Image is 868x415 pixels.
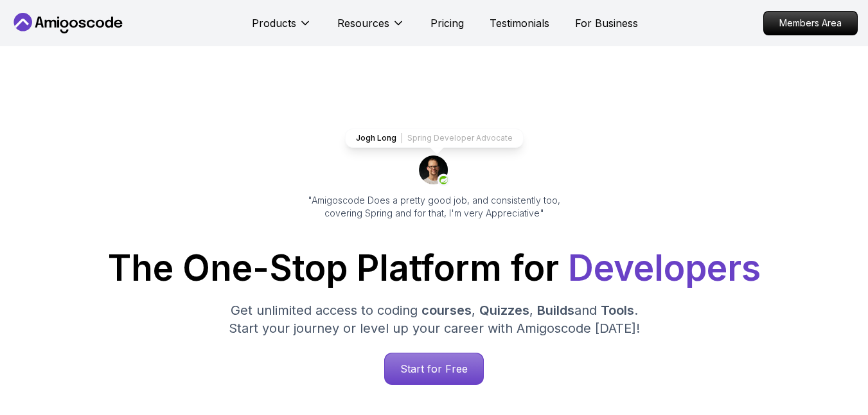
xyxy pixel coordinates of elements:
button: Products [252,15,312,41]
a: Testimonials [490,15,549,31]
p: Resources [337,15,389,31]
p: Start for Free [385,353,483,384]
p: "Amigoscode Does a pretty good job, and consistently too, covering Spring and for that, I'm very ... [290,194,578,220]
img: josh long [419,155,450,186]
span: Builds [537,303,574,318]
p: Members Area [764,12,857,35]
a: Pricing [430,15,464,31]
p: Products [252,15,296,31]
span: Tools [601,303,634,318]
span: courses [421,303,472,318]
a: For Business [575,15,638,31]
p: Get unlimited access to coding , , and . Start your journey or level up your career with Amigosco... [218,301,650,337]
p: Jogh Long [356,133,396,143]
button: Resources [337,15,405,41]
span: Quizzes [479,303,529,318]
a: Members Area [763,11,858,35]
a: Start for Free [384,353,484,385]
span: Developers [568,247,761,289]
h1: The One-Stop Platform for [10,251,858,286]
p: Spring Developer Advocate [407,133,513,143]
